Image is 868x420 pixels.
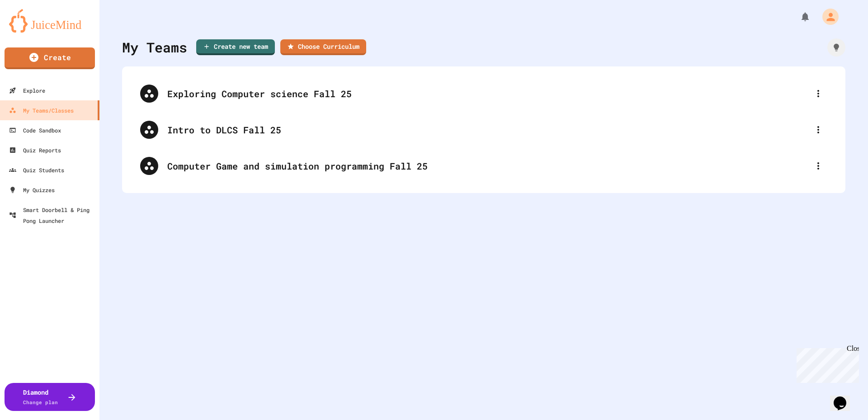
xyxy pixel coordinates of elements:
[167,123,809,137] div: Intro to DLCS Fall 25
[4,4,62,57] div: Chat with us now!Close
[167,87,809,100] div: Exploring Computer science Fall 25
[9,105,74,116] div: My Teams/Classes
[9,204,96,226] div: Smart Doorbell & Ping Pong Launcher
[280,39,366,55] a: Choose Curriculum
[5,47,95,69] a: Create
[9,9,90,33] img: logo-orange.svg
[783,9,813,24] div: My Notifications
[9,85,45,96] div: Explore
[9,145,61,156] div: Quiz Reports
[813,6,841,27] div: My Account
[9,184,55,195] div: My Quizzes
[122,37,187,57] div: My Teams
[167,159,809,173] div: Computer Game and simulation programming Fall 25
[23,387,58,406] div: Diamond
[9,125,61,136] div: Code Sandbox
[196,39,275,55] a: Create new team
[9,165,64,175] div: Quiz Students
[793,344,859,383] iframe: chat widget
[23,399,58,406] span: Change plan
[830,384,859,411] iframe: chat widget
[827,38,845,57] div: How it works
